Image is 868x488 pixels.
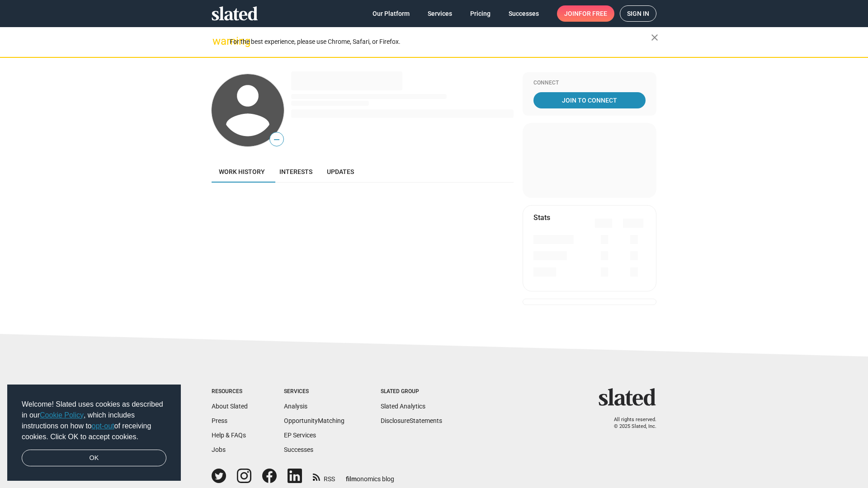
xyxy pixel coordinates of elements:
[327,168,354,175] span: Updates
[212,388,248,395] div: Resources
[346,468,394,483] a: filmonomics blog
[212,446,226,453] a: Jobs
[649,32,660,43] mat-icon: close
[284,403,307,410] a: Analysis
[620,5,656,22] a: Sign in
[428,5,452,22] span: Services
[212,432,246,439] a: Help & FAQs
[7,385,181,481] div: cookieconsent
[313,469,335,483] a: RSS
[22,450,166,467] a: dismiss cookie message
[535,92,644,108] span: Join To Connect
[212,36,223,47] mat-icon: warning
[219,168,265,175] span: Work history
[230,36,651,48] div: For the best experience, please use Chrome, Safari, or Firefox.
[284,388,344,395] div: Services
[564,5,607,22] span: Join
[373,5,410,22] span: Our Platform
[284,446,313,453] a: Successes
[22,399,166,442] span: Welcome! Slated uses cookies as described in our , which includes instructions on how to of recei...
[463,5,498,22] a: Pricing
[92,422,114,430] a: opt-out
[270,134,283,145] span: —
[501,5,546,22] a: Successes
[284,417,344,424] a: OpportunityMatching
[509,5,539,22] span: Successes
[381,417,442,424] a: DisclosureStatements
[604,417,656,430] p: All rights reserved. © 2025 Slated, Inc.
[40,411,84,419] a: Cookie Policy
[272,161,320,183] a: Interests
[470,5,491,22] span: Pricing
[381,388,442,395] div: Slated Group
[284,432,316,439] a: EP Services
[420,5,459,22] a: Services
[212,417,227,424] a: Press
[212,403,248,410] a: About Slated
[212,161,272,183] a: Work history
[346,475,357,483] span: film
[320,161,361,183] a: Updates
[533,213,550,222] mat-card-title: Stats
[579,5,607,22] span: for free
[533,80,646,87] div: Connect
[381,403,425,410] a: Slated Analytics
[279,168,312,175] span: Interests
[557,5,614,22] a: Joinfor free
[365,5,417,22] a: Our Platform
[533,92,646,108] a: Join To Connect
[627,6,649,21] span: Sign in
